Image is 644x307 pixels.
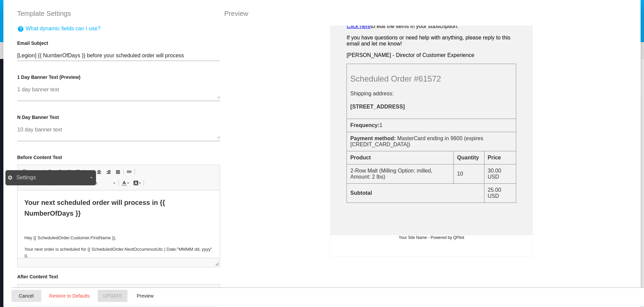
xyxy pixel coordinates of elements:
button: Close dialog [11,290,41,302]
button: Restore to Defaults [44,290,95,302]
span: Cancel [19,293,34,299]
button: Update [98,290,127,302]
mat-icon: arrow_back [3,47,11,55]
div: Preview [218,8,633,19]
p: Your next order is scheduled for {{ ScheduledOrder.NextOccurrenceUtc | Date:"MMMM dd, yyyy" }}. [7,56,196,70]
a: Click here [347,23,371,29]
button: Preview [130,290,160,302]
span: Preview [137,293,153,299]
p: to edit the items in your subscription. [347,23,516,29]
i: settings [7,175,13,180]
span: Your next scheduled order will process in {{ NumberOfDays }} [7,8,147,27]
p: Hey {{ ScheduledOrder.Customer.FirstName }}, [7,44,196,51]
i: arrow_drop_down [89,175,94,180]
div: Template Settings [11,8,219,19]
span: Settings [16,175,36,181]
span: Restore to Defaults [49,293,90,299]
span: Update [103,293,122,299]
